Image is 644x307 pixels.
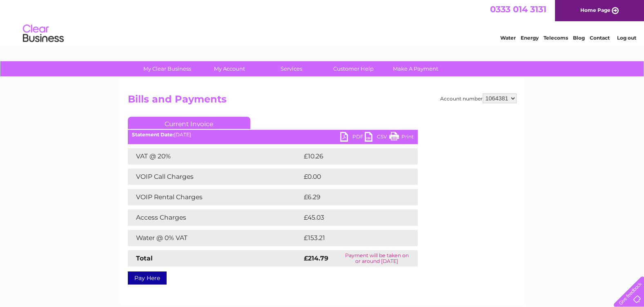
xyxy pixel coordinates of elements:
[128,93,517,109] h2: Bills and Payments
[573,35,585,41] a: Blog
[128,189,302,205] td: VOIP Rental Charges
[340,132,365,144] a: PDF
[128,209,302,226] td: Access Charges
[22,21,64,46] img: logo.png
[128,148,302,165] td: VAT @ 20%
[258,61,325,76] a: Services
[134,61,201,76] a: My Clear Business
[389,132,414,144] a: Print
[128,230,302,246] td: Water @ 0% VAT
[128,132,418,138] div: [DATE]
[129,4,515,40] div: Clear Business is a trading name of Verastar Limited (registered in [GEOGRAPHIC_DATA] No. 3667643...
[490,4,546,14] a: 0333 014 3131
[500,35,516,41] a: Water
[365,132,389,144] a: CSV
[136,254,153,262] strong: Total
[302,209,401,226] td: £45.03
[590,35,610,41] a: Contact
[128,169,302,185] td: VOIP Call Charges
[302,169,399,185] td: £0.00
[304,254,328,262] strong: £214.79
[382,61,449,76] a: Make A Payment
[440,93,517,103] div: Account number
[544,35,568,41] a: Telecoms
[521,35,539,41] a: Energy
[320,61,387,76] a: Customer Help
[617,35,636,41] a: Log out
[302,230,402,246] td: £153.21
[128,117,250,129] a: Current Invoice
[132,131,174,138] b: Statement Date:
[196,61,263,76] a: My Account
[302,189,399,205] td: £6.29
[336,250,418,267] td: Payment will be taken on or around [DATE]
[128,271,167,285] a: Pay Here
[302,148,401,165] td: £10.26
